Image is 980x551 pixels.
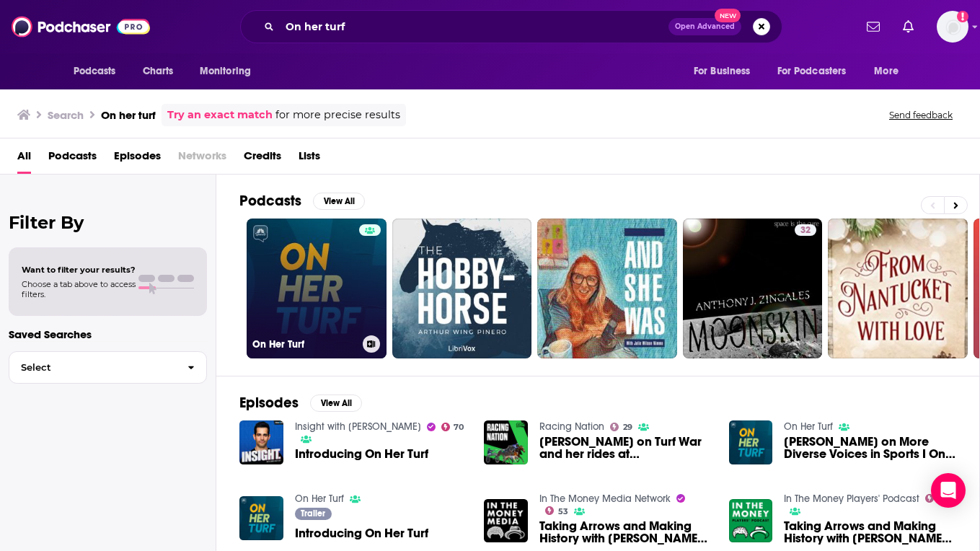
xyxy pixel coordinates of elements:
a: Charts [133,58,182,85]
img: Introducing On Her Turf [239,496,283,540]
a: Show notifications dropdown [861,14,886,39]
span: New [715,9,741,22]
input: Search podcasts, credits, & more... [280,15,668,38]
a: EpisodesView All [239,394,362,412]
a: Sam Wynne on Turf War and her rides at Wingatui [539,436,712,460]
button: Show profile menu [937,11,968,43]
div: Search podcasts, credits, & more... [240,10,782,43]
span: Podcasts [74,61,116,81]
img: Taking Arrows and Making History with Jessica Paquette + JK on Turf Handicapping [729,499,773,543]
img: User Profile [937,11,968,43]
span: Want to filter your results? [22,265,136,275]
span: Networks [178,144,226,174]
span: 53 [558,508,568,515]
button: View All [313,193,365,210]
a: On Her Turf [784,420,833,433]
span: [PERSON_NAME] on More Diverse Voices in Sports I On Her Turf [784,436,956,460]
span: Logged in as dkcsports [937,11,968,43]
a: Lists [299,144,320,174]
span: Choose a tab above to access filters. [22,279,136,299]
button: Send feedback [885,109,957,121]
button: open menu [63,58,135,85]
a: Taking Arrows and Making History with Jessica Paquette + JK on Turf Handicapping [784,520,956,545]
a: Racing Nation [539,420,604,433]
a: On Her Turf [295,493,344,505]
span: Monitoring [200,61,251,81]
a: Taking Arrows and Making History with Jessica Paquette + JK on Turf Handicapping [539,520,712,545]
a: 29 [610,423,632,431]
a: PodcastsView All [239,192,365,210]
span: Select [9,363,176,372]
a: In The Money Players' Podcast [784,493,919,505]
a: Introducing On Her Turf [295,527,428,539]
a: 47 [925,494,949,503]
button: Select [9,351,207,384]
a: 32 [683,219,823,358]
a: Insight with Chris Van Vliet [295,420,421,433]
span: Trailer [301,509,325,518]
h3: On Her Turf [252,338,357,351]
img: Introducing On Her Turf [239,420,283,464]
a: All [17,144,31,174]
h2: Episodes [239,394,299,412]
span: for more precise results [275,107,400,123]
a: In The Money Media Network [539,493,671,505]
div: Open Intercom Messenger [931,473,966,508]
span: 32 [800,224,811,238]
a: Podcasts [48,144,97,174]
h3: On her turf [101,108,156,122]
a: Credits [244,144,281,174]
button: open menu [864,58,917,85]
svg: Add a profile image [957,11,968,22]
button: Open AdvancedNew [668,18,741,35]
button: open menu [684,58,769,85]
a: Episodes [114,144,161,174]
a: Try an exact match [167,107,273,123]
span: 70 [454,424,464,431]
button: open menu [768,58,868,85]
span: More [874,61,899,81]
span: Taking Arrows and Making History with [PERSON_NAME] + JK on Turf Handicapping [539,520,712,545]
img: Megan Reyes on More Diverse Voices in Sports I On Her Turf [729,420,773,464]
a: Show notifications dropdown [897,14,919,39]
img: Taking Arrows and Making History with Jessica Paquette + JK on Turf Handicapping [484,499,528,543]
button: View All [310,394,362,412]
a: 70 [441,423,464,431]
a: On Her Turf [247,219,387,358]
button: open menu [190,58,270,85]
span: Open Advanced [675,23,735,30]
p: Saved Searches [9,327,207,341]
span: Taking Arrows and Making History with [PERSON_NAME] + JK on Turf Handicapping [784,520,956,545]
span: [PERSON_NAME] on Turf War and her rides at [GEOGRAPHIC_DATA] [539,436,712,460]
img: Podchaser - Follow, Share and Rate Podcasts [12,13,150,40]
span: For Podcasters [777,61,847,81]
span: Charts [143,61,174,81]
a: Megan Reyes on More Diverse Voices in Sports I On Her Turf [784,436,956,460]
h2: Podcasts [239,192,301,210]
h3: Search [48,108,84,122]
h2: Filter By [9,212,207,233]
a: 32 [795,224,816,236]
img: Sam Wynne on Turf War and her rides at Wingatui [484,420,528,464]
span: 29 [623,424,632,431]
a: 53 [545,506,568,515]
a: Introducing On Her Turf [295,448,428,460]
span: For Business [694,61,751,81]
